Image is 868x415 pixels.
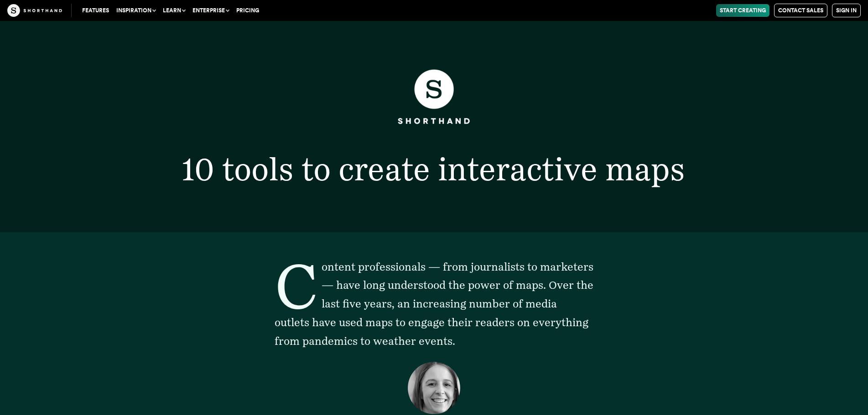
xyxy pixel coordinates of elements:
[159,4,189,17] button: Learn
[716,4,769,17] a: Start Creating
[113,4,159,17] button: Inspiration
[233,4,263,17] a: Pricing
[7,4,62,17] img: The Craft
[189,4,233,17] button: Enterprise
[78,4,113,17] a: Features
[137,154,730,185] h1: 10 tools to create interactive maps
[774,4,827,17] a: Contact Sales
[832,4,861,17] a: Sign in
[275,260,593,348] span: Content professionals — from journalists to marketers — have long understood the power of maps. O...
